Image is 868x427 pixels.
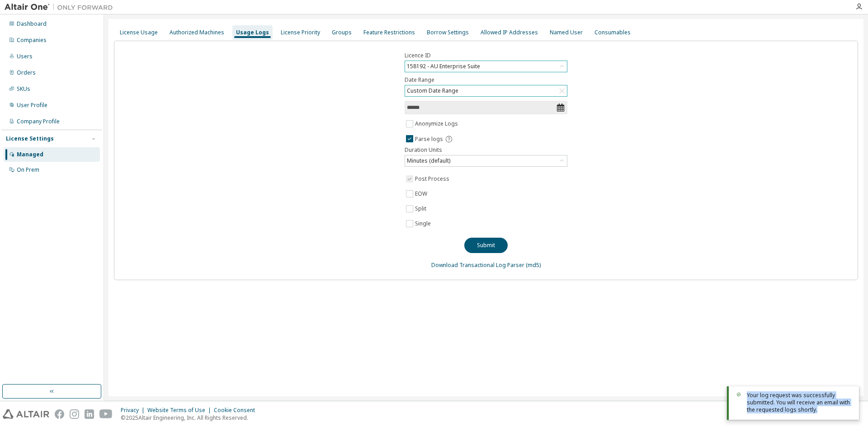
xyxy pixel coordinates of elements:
label: Split [415,203,428,214]
div: License Settings [6,135,54,142]
img: facebook.svg [55,409,64,419]
a: Download Transactional Log Parser [431,261,524,269]
img: linkedin.svg [85,409,94,419]
div: Borrow Settings [427,29,469,36]
div: Cookie Consent [214,407,260,414]
label: Anonymize Logs [415,118,460,129]
div: Minutes (default) [406,156,452,166]
div: License Priority [281,29,320,36]
div: Groups [332,29,352,36]
div: License Usage [120,29,158,36]
a: (md5) [526,261,541,269]
span: Parse logs [415,136,443,143]
div: Company Profile [17,118,60,125]
div: Allowed IP Addresses [481,29,538,36]
div: Custom Date Range [405,85,567,96]
div: On Prem [17,166,39,174]
div: Orders [17,69,36,76]
div: Companies [17,37,47,44]
div: SKUs [17,85,30,93]
label: Date Range [405,76,567,84]
div: Privacy [121,407,147,414]
img: Altair One [5,3,118,12]
label: Post Process [415,174,451,184]
label: Single [415,218,433,229]
p: © 2025 Altair Engineering, Inc. All Rights Reserved. [121,414,260,422]
img: youtube.svg [99,409,113,419]
button: Submit [464,238,508,253]
div: Usage Logs [236,29,269,36]
label: Licence ID [405,52,567,59]
div: 158192 - AU Enterprise Suite [405,61,567,72]
img: instagram.svg [70,409,79,419]
div: User Profile [17,102,47,109]
label: Duration Units [405,146,567,154]
div: Named User [550,29,583,36]
div: Custom Date Range [406,86,460,96]
div: Consumables [594,29,631,36]
div: Feature Restrictions [363,29,415,36]
div: Minutes (default) [405,155,567,166]
div: Managed [17,151,43,158]
div: Authorized Machines [170,29,224,36]
div: Website Terms of Use [147,407,214,414]
div: Your log request was successfully submitted. You will receive an email with the requested logs sh... [747,392,852,413]
div: Users [17,53,33,60]
img: altair_logo.svg [3,409,49,419]
div: Dashboard [17,20,47,28]
div: 158192 - AU Enterprise Suite [406,61,481,71]
label: EOW [415,188,429,199]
